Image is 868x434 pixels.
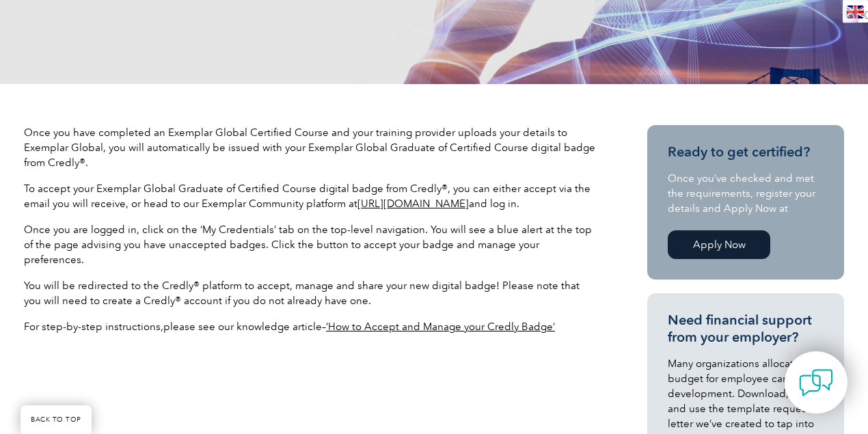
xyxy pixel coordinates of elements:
[21,405,92,434] a: BACK TO TOP
[24,126,595,169] span: Once you have completed an Exemplar Global Certified Course and your training provider uploads yo...
[24,182,591,210] span: To accept your Exemplar Global Graduate of Certified Course digital badge from Credly®, you can e...
[469,198,519,210] span: and log in.
[163,321,322,333] span: please see our knowledge article
[24,223,592,266] span: Once you are logged in, click on the ‘My Credentials’ tab on the top-level navigation. You will s...
[357,198,469,210] a: [URL][DOMAIN_NAME]
[24,321,326,333] span: For step-by-step instructions, –
[668,144,824,161] h3: Ready to get certified?
[668,230,770,259] a: Apply Now
[668,171,824,216] p: Once you’ve checked and met the requirements, register your details and Apply Now at
[326,321,555,333] a: ‘How to Accept and Manage your Credly Badge’
[799,366,833,400] img: contact-chat.png
[668,312,824,346] h3: Need financial support from your employer?
[24,280,580,307] span: You will be redirected to the Credly® platform to accept, manage and share your new digital badge...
